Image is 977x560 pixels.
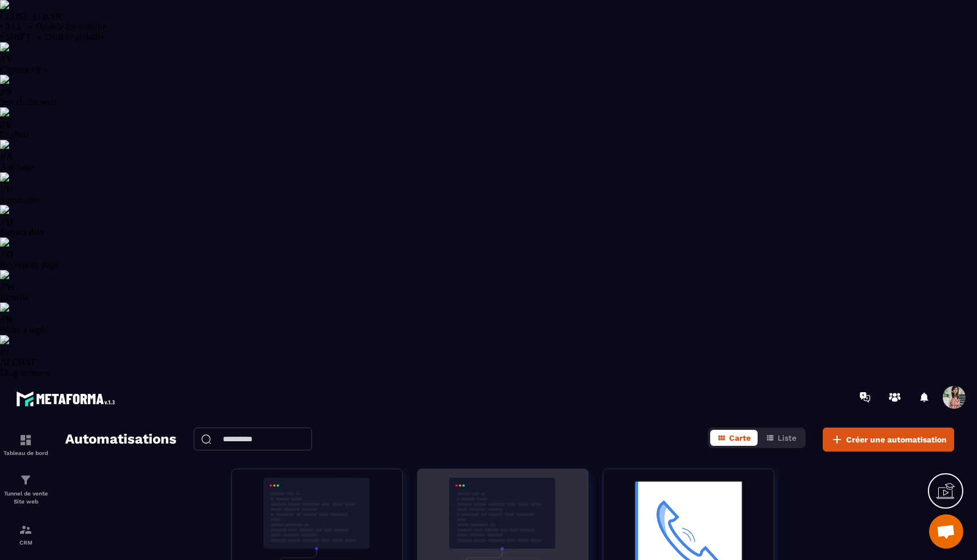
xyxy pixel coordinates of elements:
p: Tunnel de vente Site web [3,490,49,506]
img: formation [19,433,33,447]
div: Ouvrir le chat [929,514,963,549]
a: formationformationTableau de bord [3,425,49,465]
a: formationformationCRM [3,514,49,554]
img: formation [19,523,33,537]
button: Liste [759,430,803,446]
span: Carte [729,433,751,442]
button: Carte [710,430,758,446]
span: Créer une automatisation [846,434,947,445]
button: Créer une automatisation [823,428,954,452]
span: Liste [778,433,796,442]
a: formationformationTunnel de vente Site web [3,465,49,514]
p: Tableau de bord [3,450,49,456]
img: formation [19,473,33,487]
p: CRM [3,539,49,546]
h2: Automatisations [65,428,177,452]
img: logo [16,388,119,409]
